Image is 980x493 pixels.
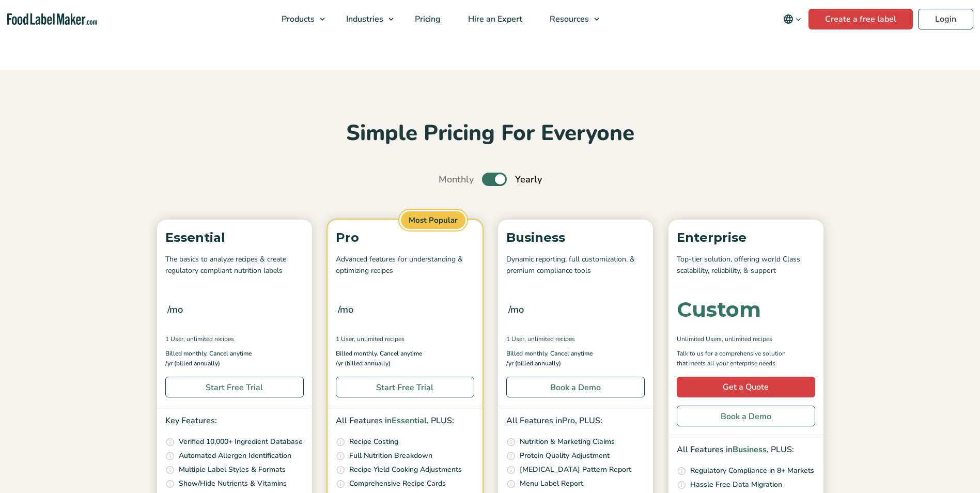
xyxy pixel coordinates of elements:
[506,414,645,428] p: All Features in , PLUS:
[520,464,631,475] p: [MEDICAL_DATA] Pattern Report
[165,334,183,344] span: 1 User
[524,334,575,344] span: , Unlimited Recipes
[918,9,973,29] a: Login
[690,479,782,490] p: Hassle Free Data Migration
[690,465,814,476] p: Regulatory Compliance in 8+ Markets
[165,359,220,368] span: /yr (billed annually)
[677,299,761,320] div: Custom
[336,228,474,248] p: Pro
[677,406,815,426] a: Book a Demo
[506,254,645,277] p: Dynamic reporting, full customization, & premium compliance tools
[508,302,524,317] span: /mo
[520,450,610,461] p: Protein Quality Adjustment
[336,377,474,397] a: Start Free Trial
[336,349,474,359] p: Billed monthly. Cancel anytime
[506,349,645,359] p: Billed monthly. Cancel anytime
[677,254,815,277] p: Top-tier solution, offering world Class scalability, reliability, & support
[506,359,561,368] span: /yr (billed annually)
[165,349,304,359] p: Billed monthly. Cancel anytime
[338,302,353,317] span: /mo
[677,349,796,368] p: Talk to us for a comprehensive solution that meets all your enterprise needs
[349,450,432,461] p: Full Nutrition Breakdown
[165,254,304,277] p: The basics to analyze recipes & create regulatory compliant nutrition labels
[343,13,384,25] span: Industries
[439,173,474,187] span: Monthly
[506,228,645,248] p: Business
[677,228,815,248] p: Enterprise
[677,377,815,397] a: Get a Quote
[349,464,462,475] p: Recipe Yield Cooking Adjustments
[392,415,427,426] span: Essential
[733,444,767,455] span: Business
[179,450,291,461] p: Automated Allergen Identification
[179,464,286,475] p: Multiple Label Styles & Formats
[336,334,354,344] span: 1 User
[722,334,772,344] span: , Unlimited Recipes
[179,478,287,489] p: Show/Hide Nutrients & Vitamins
[336,414,474,428] p: All Features in , PLUS:
[677,334,722,344] span: Unlimited Users
[167,302,183,317] span: /mo
[179,436,303,448] p: Verified 10,000+ Ingredient Database
[165,228,304,248] p: Essential
[152,119,829,148] h2: Simple Pricing For Everyone
[515,173,542,187] span: Yearly
[465,13,523,25] span: Hire an Expert
[278,13,316,25] span: Products
[547,13,590,25] span: Resources
[677,443,815,457] p: All Features in , PLUS:
[520,478,583,489] p: Menu Label Report
[165,377,304,397] a: Start Free Trial
[506,377,645,397] a: Book a Demo
[482,173,507,186] label: Toggle
[165,414,304,428] p: Key Features:
[354,334,405,344] span: , Unlimited Recipes
[336,359,391,368] span: /yr (billed annually)
[183,334,234,344] span: , Unlimited Recipes
[520,436,615,448] p: Nutrition & Marketing Claims
[412,13,442,25] span: Pricing
[399,210,467,231] span: Most Popular
[506,334,524,344] span: 1 User
[349,436,398,448] p: Recipe Costing
[808,9,913,29] a: Create a free label
[336,254,474,277] p: Advanced features for understanding & optimizing recipes
[7,13,97,25] a: Food Label Maker homepage
[349,478,446,489] p: Comprehensive Recipe Cards
[562,415,575,426] span: Pro
[776,9,808,29] button: Change language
